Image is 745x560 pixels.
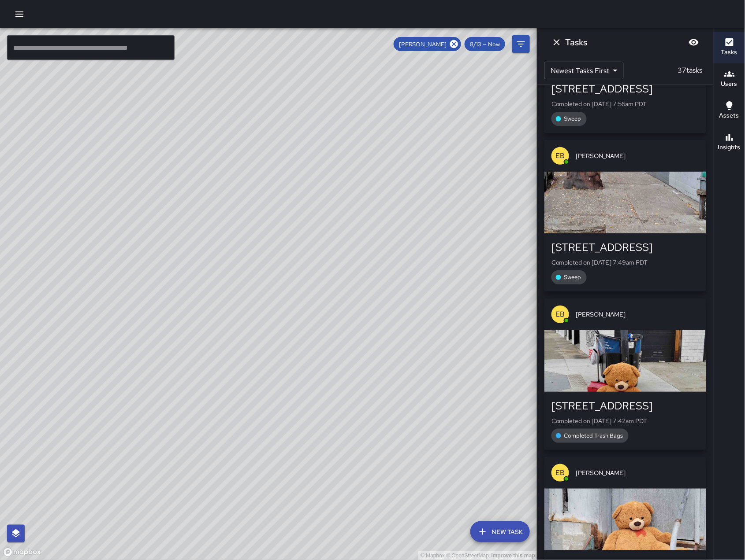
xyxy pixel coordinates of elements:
p: EB [556,151,565,161]
span: [PERSON_NAME] [576,310,699,319]
span: [PERSON_NAME] [576,468,699,477]
button: Filters [512,35,530,53]
button: New Task [470,521,530,542]
span: [PERSON_NAME] [576,151,699,160]
h6: Tasks [721,48,738,57]
h6: Assets [719,111,739,121]
p: 37 tasks [674,65,706,76]
button: EB[PERSON_NAME][STREET_ADDRESS]Completed on [DATE] 7:42am PDTCompleted Trash Bags [544,298,706,450]
h6: Insights [718,143,741,152]
div: [STREET_ADDRESS] [551,82,699,96]
button: EB[PERSON_NAME][STREET_ADDRESS]Completed on [DATE] 7:49am PDTSweep [544,140,706,291]
h6: Users [721,79,738,89]
div: [PERSON_NAME] [394,37,461,51]
span: [PERSON_NAME] [394,41,452,48]
p: Completed on [DATE] 7:42am PDT [551,416,699,425]
div: Newest Tasks First [544,62,624,79]
button: Tasks [714,32,745,63]
button: Assets [714,95,745,127]
p: Completed on [DATE] 7:56am PDT [551,99,699,108]
button: Dismiss [548,33,566,51]
span: 8/13 — Now [465,41,505,48]
p: Completed on [DATE] 7:49am PDT [551,258,699,267]
h6: Tasks [566,35,588,49]
button: Insights [714,127,745,158]
span: Sweep [559,273,587,281]
div: [STREET_ADDRESS] [551,240,699,254]
span: Completed Trash Bags [559,432,629,439]
span: Sweep [559,115,587,122]
p: EB [556,309,565,320]
p: EB [556,468,565,478]
button: Blur [685,33,703,51]
div: [STREET_ADDRESS] [551,399,699,413]
button: Users [714,63,745,95]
